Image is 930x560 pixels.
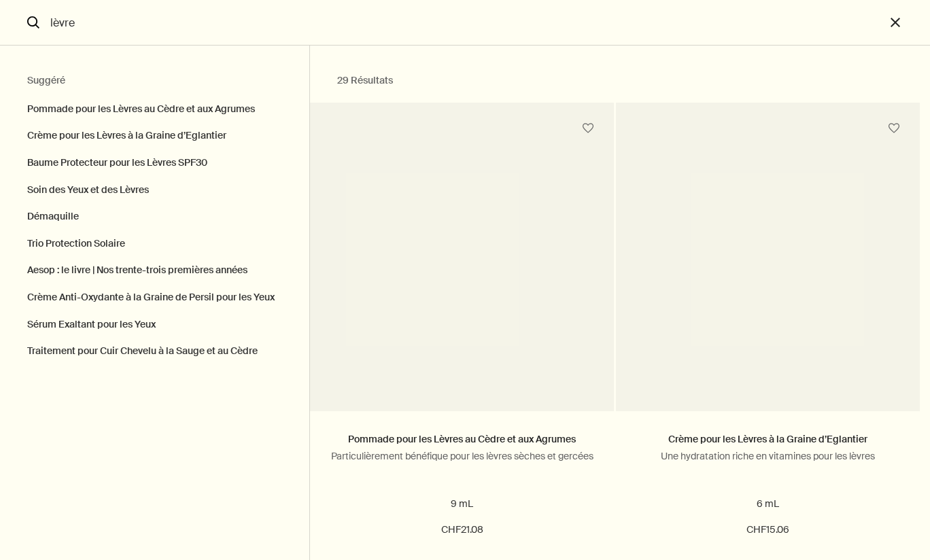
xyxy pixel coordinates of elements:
[746,522,789,538] span: CHF15.06
[882,116,906,141] button: Placer sur l'étagère
[441,522,483,538] span: CHF21.08
[27,73,282,89] h2: Suggéré
[576,116,600,141] button: Placer sur l'étagère
[668,433,867,445] a: Crème pour les Lèvres à la Graine d’Eglantier
[348,433,576,445] a: Pommade pour les Lèvres au Cèdre et aux Agrumes
[337,73,827,89] h2: 29 Résultats
[636,450,899,462] p: Une hydratation riche en vitamines pour les lèvres
[330,450,593,462] p: Particulièrement bénéfique pour les lèvres sèches et gercées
